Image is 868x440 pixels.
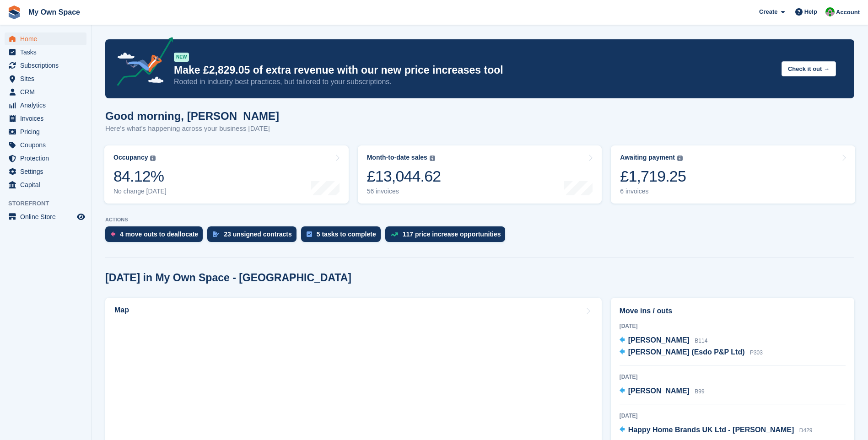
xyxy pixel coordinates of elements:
span: Coupons [20,139,75,151]
a: menu [5,59,86,72]
a: menu [5,32,86,45]
div: Awaiting payment [620,154,675,161]
a: menu [5,112,86,125]
span: CRM [20,86,75,98]
div: [DATE] [620,373,846,381]
div: 4 move outs to deallocate [120,231,198,238]
button: Check it out → [782,61,836,76]
a: 4 move outs to deallocate [105,226,207,247]
div: 84.12% [113,167,167,186]
img: stora-icon-8386f47178a22dfd0bd8f6a31ec36ba5ce8667c1dd55bd0f319d3a0aa187defe.svg [7,5,21,19]
div: [DATE] [620,412,846,420]
a: 23 unsigned contracts [207,226,301,247]
p: ACTIONS [105,217,854,223]
div: 117 price increase opportunities [403,231,501,238]
span: D429 [799,427,813,434]
span: Home [20,32,75,45]
span: Settings [20,165,75,178]
a: menu [5,139,86,151]
a: Happy Home Brands UK Ltd - [PERSON_NAME] D429 [620,424,813,436]
span: Sites [20,72,75,85]
div: 6 invoices [620,188,686,195]
span: Protection [20,152,75,165]
a: [PERSON_NAME] (Esdo P&P Ltd) P303 [620,347,763,359]
span: Happy Home Brands UK Ltd - [PERSON_NAME] [628,426,794,434]
a: Awaiting payment £1,719.25 6 invoices [611,145,855,204]
span: Capital [20,178,75,191]
a: My Own Space [25,5,84,20]
p: Make £2,829.05 of extra revenue with our new price increases tool [174,64,774,77]
span: P303 [750,349,763,356]
div: [DATE] [620,322,846,330]
span: Subscriptions [20,59,75,72]
h2: Move ins / outs [620,306,846,317]
span: Pricing [20,125,75,138]
span: Storefront [8,199,91,208]
h2: [DATE] in My Own Space - [GEOGRAPHIC_DATA] [105,272,351,284]
div: £1,719.25 [620,167,686,186]
span: Create [759,7,777,16]
span: Tasks [20,46,75,59]
a: menu [5,86,86,98]
div: 23 unsigned contracts [224,231,292,238]
a: [PERSON_NAME] B114 [620,335,708,347]
a: menu [5,165,86,178]
h1: Good morning, [PERSON_NAME] [105,110,279,122]
span: Account [836,8,860,17]
a: menu [5,210,86,223]
span: [PERSON_NAME] [628,387,690,395]
a: Month-to-date sales £13,044.62 56 invoices [358,145,602,204]
span: [PERSON_NAME] (Esdo P&P Ltd) [628,348,745,356]
a: menu [5,152,86,165]
a: 117 price increase opportunities [385,226,510,247]
img: icon-info-grey-7440780725fd019a000dd9b08b2336e03edf1995a4989e88bcd33f0948082b44.svg [150,156,156,161]
img: icon-info-grey-7440780725fd019a000dd9b08b2336e03edf1995a4989e88bcd33f0948082b44.svg [430,156,435,161]
img: price-adjustments-announcement-icon-8257ccfd72463d97f412b2fc003d46551f7dbcb40ab6d574587a9cd5c0d94... [109,37,173,89]
div: £13,044.62 [367,167,441,186]
h2: Map [114,306,129,314]
div: 56 invoices [367,188,441,195]
a: menu [5,72,86,85]
span: B99 [695,388,704,395]
img: contract_signature_icon-13c848040528278c33f63329250d36e43548de30e8caae1d1a13099fd9432cc5.svg [213,231,219,237]
img: icon-info-grey-7440780725fd019a000dd9b08b2336e03edf1995a4989e88bcd33f0948082b44.svg [677,156,683,161]
a: menu [5,46,86,59]
img: Paula Harris [825,7,835,16]
span: B114 [695,338,707,344]
img: price_increase_opportunities-93ffe204e8149a01c8c9dc8f82e8f89637d9d84a8eef4429ea346261dce0b2c0.svg [391,232,398,236]
a: menu [5,125,86,138]
div: 5 tasks to complete [317,231,376,238]
img: task-75834270c22a3079a89374b754ae025e5fb1db73e45f91037f5363f120a921f8.svg [307,231,312,237]
span: [PERSON_NAME] [628,336,690,344]
p: Rooted in industry best practices, but tailored to your subscriptions. [174,77,774,87]
a: Preview store [75,211,86,222]
a: Occupancy 84.12% No change [DATE] [104,145,349,204]
a: menu [5,178,86,191]
span: Help [804,7,817,16]
a: 5 tasks to complete [301,226,385,247]
img: move_outs_to_deallocate_icon-f764333ba52eb49d3ac5e1228854f67142a1ed5810a6f6cc68b1a99e826820c5.svg [111,231,115,237]
a: menu [5,99,86,112]
a: [PERSON_NAME] B99 [620,386,705,397]
span: Analytics [20,99,75,112]
div: Month-to-date sales [367,154,427,161]
span: Invoices [20,112,75,125]
span: Online Store [20,210,75,223]
div: NEW [174,53,189,62]
div: No change [DATE] [113,188,167,195]
p: Here's what's happening across your business [DATE] [105,123,279,134]
div: Occupancy [113,154,148,161]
